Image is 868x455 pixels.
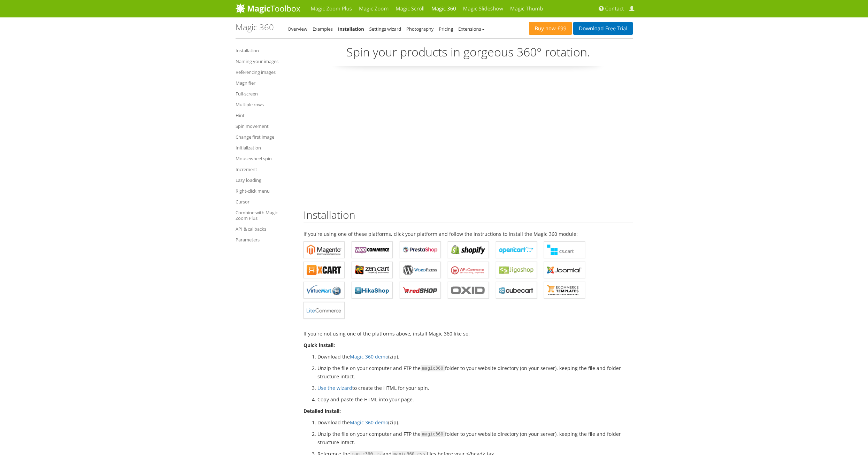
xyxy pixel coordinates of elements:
b: Magic 360 for WP e-Commerce [451,265,486,275]
b: Magic 360 for ecommerce Templates [547,285,582,295]
a: Magic 360 for ecommerce Templates [544,282,585,299]
a: Examples [313,26,333,32]
p: If you're using one of these platforms, click your platform and follow the instructions to instal... [304,230,633,238]
a: Mousewheel spin [236,154,293,163]
a: DownloadFree Trial [573,22,632,35]
span: Contact [605,5,624,12]
a: Pricing [439,26,453,32]
span: £99 [556,26,567,31]
a: Cursor [236,198,293,206]
b: Magic 360 for X-Cart [307,265,341,275]
a: Referencing images [236,68,293,76]
a: Magic 360 demo [350,419,388,426]
a: Magic 360 for X-Cart [304,262,345,278]
img: MagicToolbox.com - Image tools for your website [236,3,300,14]
b: Magic 360 for redSHOP [403,285,438,295]
b: Magic 360 for OXID [451,285,486,295]
li: to create the HTML for your spin. [317,384,633,392]
a: Magic 360 for LiteCommerce [304,302,345,319]
a: Settings wizard [369,26,401,32]
b: Magic 360 for VirtueMart [307,285,341,295]
b: Magic 360 for PrestaShop [403,245,438,255]
li: Unzip the file on your computer and FTP the folder to your website directory (on your server), ke... [317,364,633,380]
a: Full-screen [236,90,293,98]
a: Increment [236,165,293,173]
a: Magic 360 for OpenCart [496,241,537,258]
a: Naming your images [236,57,293,65]
a: Initialization [236,144,293,152]
strong: Detailed install: [304,408,341,414]
b: Magic 360 for WordPress [403,265,438,275]
a: Magic 360 for redSHOP [400,282,441,299]
p: Spin your products in gorgeous 360° rotation. [304,44,633,66]
a: Magic 360 for Jigoshop [496,262,537,278]
a: Magic 360 for Joomla [544,262,585,278]
b: Magic 360 for Shopify [451,245,486,255]
strong: Quick install: [304,342,335,348]
b: Magic 360 for OpenCart [499,245,534,255]
a: Magic 360 for VirtueMart [304,282,345,299]
li: Download the (zip). [317,353,633,361]
a: Installation [236,46,293,55]
li: Copy and paste the HTML into your page. [317,395,633,403]
a: Extensions [458,26,484,32]
li: Download the (zip). [317,418,633,426]
a: Magic 360 for WooCommerce [352,241,393,258]
a: Magic 360 for CS-Cart [544,241,585,258]
h1: Magic 360 [236,23,274,32]
a: Magic 360 for CubeCart [496,282,537,299]
b: Magic 360 for Joomla [547,265,582,275]
b: Magic 360 for CS-Cart [547,245,582,255]
a: Overview [288,26,307,32]
a: Magic 360 for Shopify [448,241,489,258]
a: Use the wizard [317,385,352,391]
a: Magic 360 for WordPress [400,262,441,278]
a: Parameters [236,236,293,244]
b: Magic 360 for LiteCommerce [307,305,341,316]
a: Change first image [236,133,293,141]
a: Right-click menu [236,187,293,195]
a: Photography [406,26,433,32]
p: If you're not using one of the platforms above, install Magic 360 like so: [304,330,633,338]
a: Magnifier [236,79,293,87]
a: Installation [338,26,364,32]
b: Magic 360 for CubeCart [499,285,534,295]
b: Magic 360 for Zen Cart [355,265,390,275]
a: Multiple rows [236,100,293,109]
a: Combine with Magic Zoom Plus [236,208,293,222]
a: API & callbacks [236,225,293,233]
a: Magic 360 for Zen Cart [352,262,393,278]
h2: Installation [304,209,633,223]
span: magic360 [421,365,445,371]
a: Magic 360 for OXID [448,282,489,299]
b: Magic 360 for Magento [307,245,341,255]
a: Magic 360 for WP e-Commerce [448,262,489,278]
b: Magic 360 for Jigoshop [499,265,534,275]
a: Magic 360 for HikaShop [352,282,393,299]
a: Buy now£99 [529,22,572,35]
a: Spin movement [236,122,293,130]
a: Magic 360 demo [350,353,388,360]
a: Lazy loading [236,176,293,184]
span: magic360 [421,431,445,437]
li: Unzip the file on your computer and FTP the folder to your website directory (on your server), ke... [317,430,633,446]
b: Magic 360 for HikaShop [355,285,390,295]
span: Free Trial [604,26,627,31]
a: Hint [236,111,293,119]
a: Magic 360 for Magento [304,241,345,258]
b: Magic 360 for WooCommerce [355,245,390,255]
a: Magic 360 for PrestaShop [400,241,441,258]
